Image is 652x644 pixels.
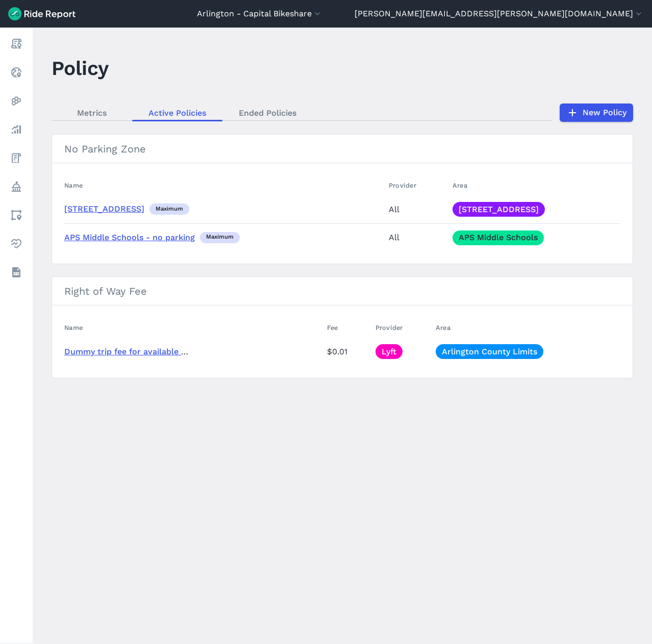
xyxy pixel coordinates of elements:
button: Arlington - Capital Bikeshare [197,8,322,20]
h3: Right of Way Fee [52,277,633,305]
th: Name [64,318,323,338]
div: $0.01 [327,344,367,359]
a: Policy [7,177,26,196]
th: Name [64,175,385,195]
th: Fee [323,318,371,338]
a: [STREET_ADDRESS] [453,202,545,217]
th: Provider [385,175,448,195]
div: maximum [149,203,189,215]
th: Area [448,175,620,195]
a: Datasets [7,263,26,281]
a: Report [7,35,26,53]
a: Fees [7,149,26,167]
a: New Policy [560,104,633,122]
a: Lyft [375,344,403,359]
h1: Policy [52,54,109,82]
a: Analyze [7,120,26,139]
a: [STREET_ADDRESS] [64,204,144,214]
button: [PERSON_NAME][EMAIL_ADDRESS][PERSON_NAME][DOMAIN_NAME] [355,8,644,20]
div: All [389,230,444,245]
a: Areas [7,206,26,224]
a: Ended Policies [222,105,313,120]
a: Active Policies [132,105,222,120]
a: APS Middle Schools - no parking [64,233,195,242]
a: Metrics [52,105,132,120]
a: Arlington County Limits [436,344,543,359]
a: Heatmaps [7,92,26,110]
a: APS Middle Schools [453,230,544,245]
h3: No Parking Zone [52,135,633,163]
th: Provider [371,318,432,338]
th: Area [432,318,620,338]
a: Dummy trip fee for available vehicles [64,347,213,356]
a: Health [7,235,26,253]
a: Realtime [7,63,26,82]
div: maximum [200,232,240,243]
img: Ride Report [8,7,76,20]
div: All [389,202,444,217]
